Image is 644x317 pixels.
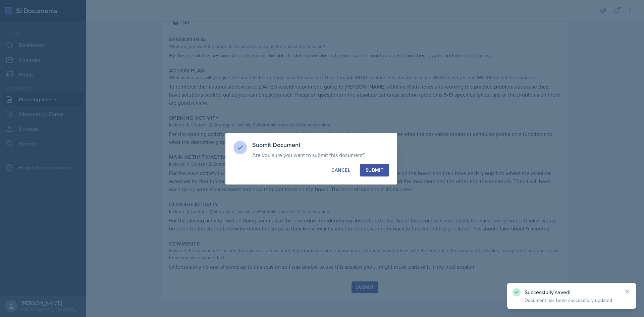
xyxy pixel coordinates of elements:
button: Cancel [326,164,356,176]
p: Document has been successfully updated [525,297,619,304]
div: Submit [366,167,383,173]
button: Submit [360,164,389,176]
p: Successfully saved! [525,289,619,296]
div: Cancel [331,167,350,173]
p: Are you sure you want to submit this document? [252,152,389,158]
h3: Submit Document [252,141,389,149]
